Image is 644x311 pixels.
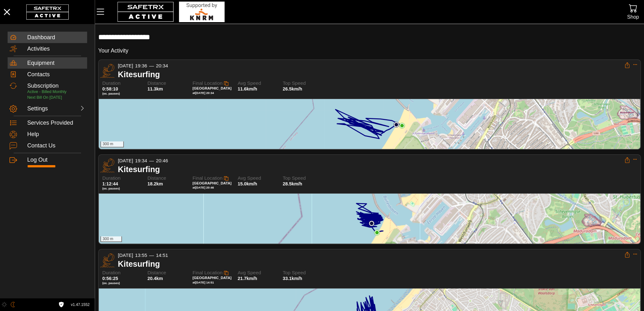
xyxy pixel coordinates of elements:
[27,90,67,94] span: Active - Billed Monthly
[27,95,62,100] span: Next Bill On [DATE]
[238,270,278,276] span: Avg Speed
[118,165,624,174] div: Kitesurfing
[102,92,143,96] span: (ex. pauses)
[27,34,85,41] div: Dashboard
[27,46,85,53] div: Activities
[10,59,17,67] img: Equipment.svg
[10,131,17,138] img: Help.svg
[118,70,624,79] div: Kitesurfing
[238,176,278,181] span: Avg Speed
[27,83,85,90] div: Subscription
[102,86,118,91] span: 0:58:10
[118,259,624,269] div: Kitesurfing
[27,142,85,149] div: Contact Us
[118,252,133,258] span: [DATE]
[27,131,85,138] div: Help
[193,270,223,275] span: Final Location
[147,176,188,181] span: Distance
[2,302,7,307] img: ModeLight.svg
[10,142,17,150] img: ContactUs.svg
[193,86,232,90] span: [GEOGRAPHIC_DATA]
[283,181,302,186] span: 28.5km/h
[27,60,85,67] div: Equipment
[100,253,115,268] img: KITE_SURFING.svg
[149,252,154,258] span: —
[10,82,17,90] img: Subscription.svg
[156,63,168,68] span: 20:34
[10,302,16,307] img: ModeDark.svg
[283,176,323,181] span: Top Speed
[399,123,405,128] img: PathEnd.svg
[374,230,380,235] img: PathEnd.svg
[135,63,147,68] span: 19:36
[10,45,17,53] img: Activities.svg
[283,86,302,91] span: 26.5km/h
[100,141,124,147] div: 300 m
[135,252,147,258] span: 13:55
[193,175,223,181] span: Final Location
[118,158,133,163] span: [DATE]
[102,81,143,86] span: Duration
[147,276,163,281] span: 20.4km
[193,80,223,86] span: Final Location
[102,181,118,186] span: 1:12:44
[238,276,257,281] span: 21.7km/h
[369,221,374,226] img: PathStart.svg
[156,158,168,163] span: 20:46
[283,81,323,86] span: Top Speed
[27,157,85,164] div: Log Out
[71,302,90,308] span: v1.47.1552
[102,176,143,181] span: Duration
[179,2,225,22] img: RescueLogo.svg
[67,300,93,310] button: v1.47.1552
[393,122,399,128] img: PathStart.svg
[27,120,85,127] div: Services Provided
[147,270,188,276] span: Distance
[283,270,323,276] span: Top Speed
[100,64,115,78] img: KITE_SURFING.svg
[193,276,232,280] span: [GEOGRAPHIC_DATA]
[118,63,133,68] span: [DATE]
[102,270,143,276] span: Duration
[147,81,188,86] span: Distance
[100,158,115,173] img: KITE_SURFING.svg
[193,91,214,95] span: at [DATE] 20:34
[193,186,214,189] span: at [DATE] 20:46
[102,187,143,190] span: (ex. pauses)
[147,86,163,91] span: 11.3km
[27,71,85,78] div: Contacts
[149,63,154,68] span: —
[102,281,143,285] span: (ex. pauses)
[283,276,302,281] span: 33.1km/h
[633,157,637,162] button: Expand
[102,276,118,281] span: 0:56:25
[193,181,232,185] span: [GEOGRAPHIC_DATA]
[98,47,128,54] h5: Your Activity
[57,302,66,307] a: License Agreement
[193,281,214,284] span: at [DATE] 14:51
[135,158,147,163] span: 19:34
[95,5,111,18] button: Menu
[100,236,122,242] div: 300 m
[627,13,639,21] div: Shop
[156,252,168,258] span: 14:51
[238,181,257,186] span: 15.0km/h
[149,158,154,163] span: —
[633,62,637,67] button: Expand
[147,181,163,186] span: 18.2km
[27,105,55,112] div: Settings
[238,81,278,86] span: Avg Speed
[238,86,257,91] span: 11.6km/h
[633,252,637,256] button: Expand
